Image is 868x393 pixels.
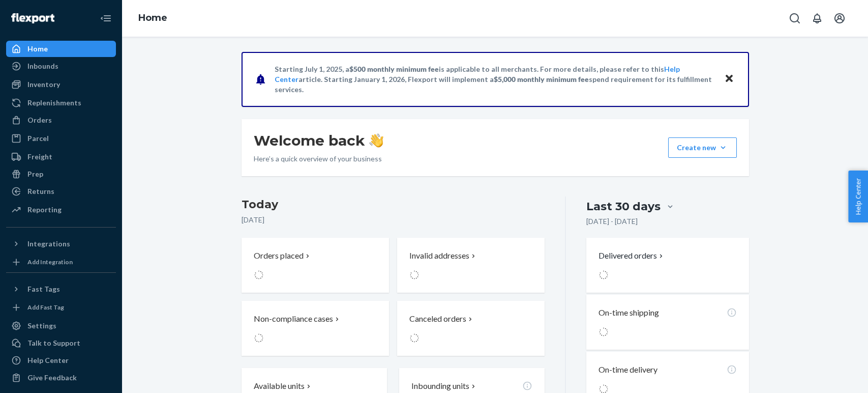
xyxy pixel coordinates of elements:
button: Invalid addresses [397,238,545,293]
img: hand-wave emoji [369,133,383,148]
button: Close [723,72,736,87]
button: Orders placed [242,238,389,293]
a: Parcel [6,130,116,147]
h1: Welcome back [254,131,383,150]
img: Flexport logo [11,13,54,23]
ol: breadcrumbs [130,4,175,33]
div: Parcel [27,133,49,144]
button: Canceled orders [397,301,545,356]
div: Integrations [27,239,70,249]
a: Add Integration [6,256,116,268]
div: Inbounds [27,61,58,71]
div: Add Fast Tag [27,303,64,312]
div: Fast Tags [27,284,60,294]
a: Help Center [6,352,116,369]
button: Integrations [6,236,116,252]
p: Here’s a quick overview of your business [254,154,383,164]
p: Non-compliance cases [254,313,333,325]
a: Add Fast Tag [6,301,116,314]
button: Create new [668,137,737,158]
a: Inbounds [6,58,116,74]
div: Last 30 days [586,199,661,214]
a: Orders [6,112,116,128]
a: Prep [6,166,116,182]
button: Open Search Box [785,8,805,29]
p: Canceled orders [409,313,466,325]
div: Replenishments [27,98,81,108]
a: Replenishments [6,95,116,111]
a: Freight [6,149,116,165]
span: $5,000 monthly minimum fee [494,75,589,83]
div: Settings [27,321,56,331]
div: Prep [27,169,43,179]
div: Home [27,44,48,54]
p: Inbounding units [411,380,469,392]
div: Reporting [27,205,62,215]
a: Home [138,12,167,23]
a: Talk to Support [6,335,116,351]
button: Non-compliance cases [242,301,389,356]
p: On-time delivery [598,364,657,376]
p: [DATE] [242,215,545,225]
button: Delivered orders [598,250,665,262]
div: Give Feedback [27,373,77,383]
div: Talk to Support [27,338,80,348]
button: Open notifications [807,8,827,29]
div: Help Center [27,355,69,366]
p: Starting July 1, 2025, a is applicable to all merchants. For more details, please refer to this a... [275,64,714,95]
a: Home [6,41,116,57]
p: Available units [254,380,305,392]
span: $500 monthly minimum fee [349,65,439,73]
button: Close Navigation [96,8,116,29]
button: Fast Tags [6,281,116,297]
a: Settings [6,318,116,334]
div: Returns [27,186,54,196]
button: Open account menu [829,8,850,29]
div: Inventory [27,79,60,90]
button: Give Feedback [6,370,116,386]
div: Add Integration [27,258,73,266]
p: [DATE] - [DATE] [586,216,638,227]
p: Invalid addresses [409,250,469,262]
p: On-time shipping [598,307,659,319]
a: Returns [6,183,116,200]
p: Orders placed [254,250,304,262]
div: Orders [27,115,52,125]
a: Inventory [6,76,116,93]
button: Help Center [848,171,868,222]
a: Reporting [6,202,116,218]
div: Freight [27,152,52,162]
h3: Today [242,196,545,213]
